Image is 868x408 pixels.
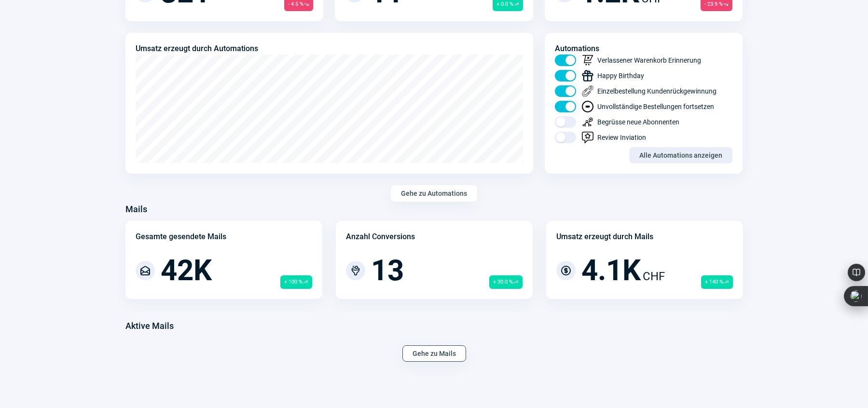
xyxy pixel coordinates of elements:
button: Alle Automations anzeigen [629,147,732,163]
button: Gehe zu Automations [391,185,477,202]
h3: Aktive Mails [125,318,174,334]
span: Unvollständige Bestellungen fortsetzen [597,102,714,111]
span: Gehe zu Automations [401,186,467,201]
span: + 100 % [280,275,312,289]
span: Begrüsse neue Abonnenten [597,117,679,127]
h3: Mails [125,202,147,217]
div: Umsatz erzeugt durch Automations [136,43,258,54]
button: Gehe zu Mails [402,345,466,362]
span: 13 [371,256,404,285]
span: Einzelbestellung Kundenrückgewinnung [597,86,716,96]
div: Anzahl Conversions [346,231,415,243]
div: Automations [555,43,733,54]
span: Review Inviation [597,133,646,142]
span: + 30.0 % [489,275,523,289]
div: Gesamte gesendete Mails [136,231,226,243]
span: Alle Automations anzeigen [639,148,722,163]
span: Happy Birthday [597,71,644,81]
div: Umsatz erzeugt durch Mails [556,231,653,243]
span: Verlassener Warenkorb Erinnerung [597,55,701,65]
span: CHF [643,268,665,285]
span: 4.1K [581,256,641,285]
span: Gehe zu Mails [413,346,456,361]
span: + 140 % [701,275,733,289]
span: 42K [161,256,212,285]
